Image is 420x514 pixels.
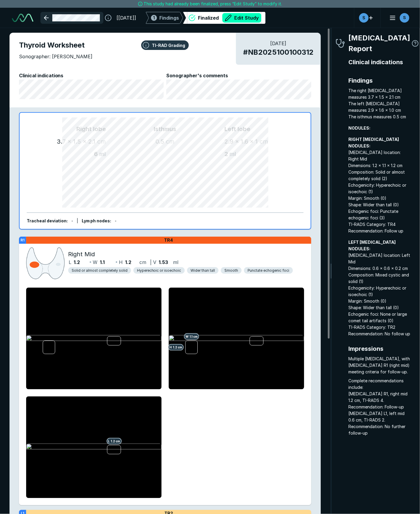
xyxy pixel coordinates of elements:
[349,344,410,353] span: Impressions
[349,76,410,85] span: Findings
[224,138,258,145] span: 2.9 x 1.6 x 1
[229,150,236,158] span: ml
[10,11,36,24] a: See-Mode Logo
[164,238,173,243] span: TR4
[99,150,106,158] span: ml
[349,137,399,148] strong: RIGHT [MEDICAL_DATA] NODULES:
[198,13,261,23] div: Finalized
[159,14,179,21] span: Findings
[12,14,33,22] img: See-Mode Logo
[248,268,290,273] span: Punctate echogenic foci
[156,138,164,145] span: 0.5
[400,13,409,23] div: avatar-name
[71,218,73,224] div: -
[27,219,68,224] span: Tracheal deviation :
[97,138,106,145] span: cm
[57,138,96,145] span: 3.7 x 1.5 x 2.1
[106,125,224,134] span: Isthmus
[21,238,25,242] strong: R1
[403,15,406,21] span: S
[19,72,164,79] span: Clinical indications
[93,259,97,266] span: W
[166,72,311,79] span: Sonographer's comments
[100,259,105,266] span: 1.1
[224,268,238,273] span: Smooth
[349,58,410,67] span: Clinical indications
[349,33,410,54] span: [MEDICAL_DATA] Report
[166,138,174,145] span: cm
[359,13,369,23] div: avatar-name
[243,40,314,47] span: [DATE]
[362,15,365,21] span: S
[82,219,111,224] span: Lymph nodes :
[19,40,311,51] span: Thyroid Worksheet
[224,125,296,134] span: Left lobe
[159,259,169,266] span: 1.53
[168,344,184,350] span: H 1.2 cm
[119,259,123,266] span: H
[349,125,371,131] strong: NODULES:
[68,250,95,259] span: Right Mid
[153,15,155,21] span: 1
[349,240,396,251] strong: LEFT [MEDICAL_DATA] NODULES:
[69,259,71,266] span: L
[77,218,78,224] div: |
[183,12,265,24] div: FinalizedEdit Study
[184,333,199,340] span: W 1.1 cm
[139,259,146,266] span: cm
[349,378,410,436] span: Complete recommendations include: [MEDICAL_DATA] R1, right mid 1.2 cm, TI-RADS 4. Recommendation:...
[117,14,136,21] span: [[DATE]]
[224,150,228,158] span: 2
[19,53,92,60] span: Sonographer: [PERSON_NAME]
[349,136,410,234] span: [MEDICAL_DATA] location: Right Mid Dimensions: 1.2 x 1.1 x 1.2 cm Composition: Solid or almost co...
[125,259,131,266] span: 1.2
[260,138,268,145] span: cm
[94,150,98,158] span: 6
[173,259,178,266] span: ml
[222,13,261,23] button: Edit Study
[146,12,183,24] div: 1Findings
[150,259,152,265] span: |
[34,125,106,134] span: Right lobe
[349,87,410,120] span: The right [MEDICAL_DATA] measures 3.7 x 1.5 x 2.1 cm The left [MEDICAL_DATA] measures 2.9 x 1.6 x...
[386,12,410,24] button: avatar-name
[191,268,215,273] span: Wider than tall
[106,438,122,444] span: L 1.2 cm
[349,356,410,375] span: Multiple [MEDICAL_DATA], with [MEDICAL_DATA] R1 (right mid) meeting criteria for follow-up.
[26,246,65,281] img: wwi8tozGkAAAAASUVORK5CYII=
[137,268,181,273] span: Hyperechoic or isoechoic
[141,40,189,50] button: TI-RAD Grading
[115,219,117,224] span: -
[74,259,80,266] span: 1.2
[144,1,282,7] span: This study had already been finalized, press “Edit Study” to modify it.
[349,239,410,337] span: [MEDICAL_DATA] location: Left Mid Dimensions: 0.6 x 0.6 x 0.2 cm Composition: Mixed cystic and so...
[72,268,127,273] span: Solid or almost completely solid
[243,47,314,58] span: # NB2025100100312
[153,259,157,266] span: V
